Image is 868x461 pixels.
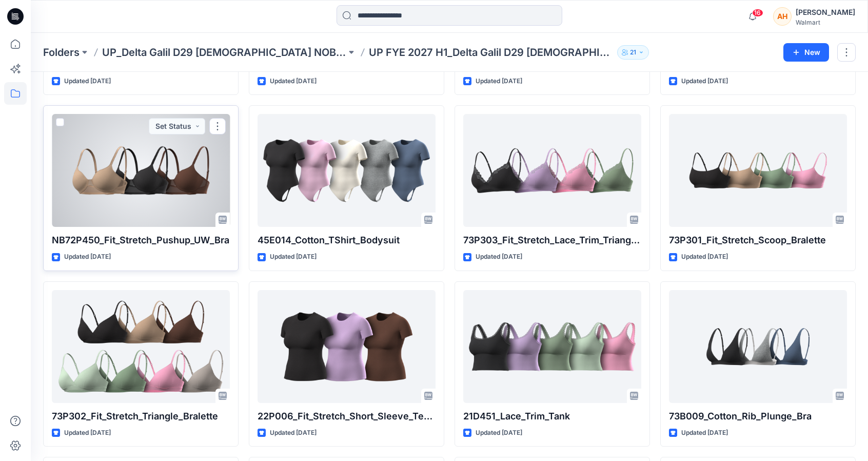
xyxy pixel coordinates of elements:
[476,76,522,87] p: Updated [DATE]
[369,45,613,60] p: UP FYE 2027 H1_Delta Galil D29 [DEMOGRAPHIC_DATA] NOBO Wall
[752,9,763,17] span: 16
[258,233,436,247] p: 45E014_Cotton_TShirt_Bodysuit
[463,290,641,403] a: 21D451_Lace_Trim_Tank
[796,18,855,26] div: Walmart
[270,252,317,262] p: Updated [DATE]
[258,290,436,403] a: 22P006_Fit_Stretch_Short_Sleeve_Tee_Shirt
[270,76,317,87] p: Updated [DATE]
[52,409,230,424] p: 73P302_Fit_Stretch_Triangle_Bralette
[463,233,641,247] p: 73P303_Fit_Stretch_Lace_Trim_Triangle_Bralette
[681,76,728,87] p: Updated [DATE]
[681,252,728,262] p: Updated [DATE]
[476,428,522,438] p: Updated [DATE]
[463,409,641,424] p: 21D451_Lace_Trim_Tank
[783,43,829,62] button: New
[258,409,436,424] p: 22P006_Fit_Stretch_Short_Sleeve_Tee_Shirt
[617,45,649,60] button: 21
[476,252,522,262] p: Updated [DATE]
[463,114,641,227] a: 73P303_Fit_Stretch_Lace_Trim_Triangle_Bralette
[64,428,111,438] p: Updated [DATE]
[669,114,847,227] a: 73P301_Fit_Stretch_Scoop_Bralette
[52,233,230,247] p: NB72P450_Fit_Stretch_Pushup_UW_Bra
[52,290,230,403] a: 73P302_Fit_Stretch_Triangle_Bralette
[669,233,847,247] p: 73P301_Fit_Stretch_Scoop_Bralette
[258,114,436,227] a: 45E014_Cotton_TShirt_Bodysuit
[52,114,230,227] a: NB72P450_Fit_Stretch_Pushup_UW_Bra
[669,290,847,403] a: 73B009_Cotton_Rib_Plunge_Bra
[681,428,728,438] p: Updated [DATE]
[773,7,792,26] div: AH
[630,47,636,58] p: 21
[669,409,847,424] p: 73B009_Cotton_Rib_Plunge_Bra
[270,428,317,438] p: Updated [DATE]
[64,252,111,262] p: Updated [DATE]
[102,45,346,60] a: UP_Delta Galil D29 [DEMOGRAPHIC_DATA] NOBO Intimates
[796,6,855,18] div: [PERSON_NAME]
[43,45,80,60] a: Folders
[64,76,111,87] p: Updated [DATE]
